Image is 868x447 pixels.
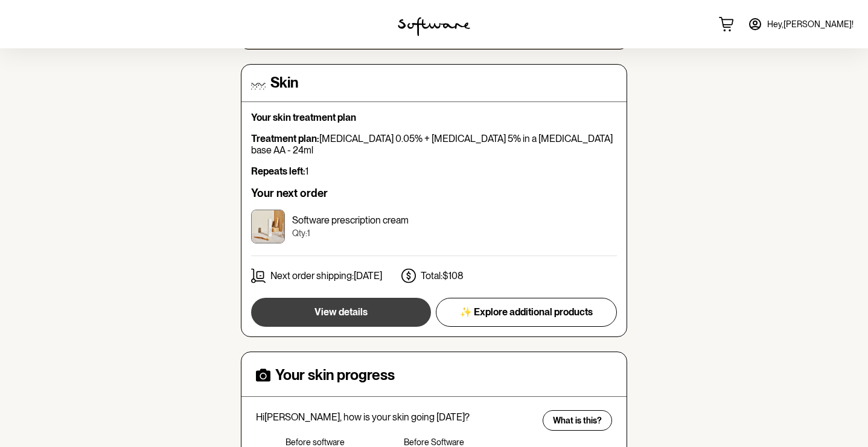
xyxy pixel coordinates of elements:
span: View details [314,306,368,318]
button: View details [251,298,431,327]
p: Qty: 1 [292,228,409,239]
strong: Repeats left: [251,166,305,177]
p: Software prescription cream [292,214,409,226]
strong: Treatment plan: [251,133,319,144]
p: [MEDICAL_DATA] 0.05% + [MEDICAL_DATA] 5% in a [MEDICAL_DATA] base AA - 24ml [251,133,617,156]
p: 1 [251,166,617,177]
h4: Your skin progress [275,367,395,384]
p: Total: $108 [421,270,464,281]
a: Hey,[PERSON_NAME]! [741,10,861,39]
span: What is this? [553,416,602,426]
span: ✨ Explore additional products [460,306,593,318]
button: ✨ Explore additional products [436,298,617,327]
img: ckrjybs9h00003h5xsftakopd.jpg [251,210,285,243]
img: software logo [398,17,470,36]
p: Hi [PERSON_NAME] , how is your skin going [DATE]? [256,411,535,423]
span: Hey, [PERSON_NAME] ! [767,19,854,30]
p: Next order shipping: [DATE] [270,270,382,281]
h6: Your next order [251,187,617,200]
h4: Skin [270,74,298,92]
p: Your skin treatment plan [251,112,617,123]
button: What is this? [543,410,612,431]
